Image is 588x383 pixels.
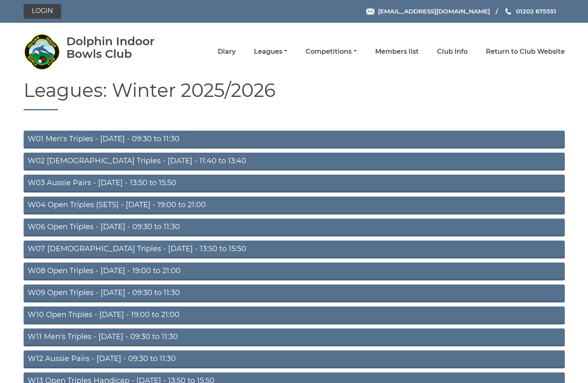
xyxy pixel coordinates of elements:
[24,197,565,214] a: W04 Open Triples (SETS) - [DATE] - 19:00 to 21:00
[24,80,565,110] h1: Leagues: Winter 2025/2026
[24,263,565,280] a: W08 Open Triples - [DATE] - 19:00 to 21:00
[366,9,374,15] img: Email
[24,4,61,19] a: Login
[306,47,356,56] a: Competitions
[24,131,565,149] a: W01 Men's Triples - [DATE] - 09:30 to 11:30
[24,175,565,193] a: W03 Aussie Pairs - [DATE] - 13:50 to 15:50
[486,47,565,56] a: Return to Club Website
[378,7,490,15] span: [EMAIL_ADDRESS][DOMAIN_NAME]
[24,219,565,236] a: W06 Open Triples - [DATE] - 09:30 to 11:30
[375,47,419,56] a: Members list
[24,306,565,324] a: W10 Open Triples - [DATE] - 19:00 to 21:00
[24,285,565,302] a: W09 Open Triples - [DATE] - 09:30 to 11:30
[505,8,511,15] img: Phone us
[366,7,490,16] a: Email [EMAIL_ADDRESS][DOMAIN_NAME]
[24,350,565,368] a: W12 Aussie Pairs - [DATE] - 09:30 to 11:30
[24,241,565,258] a: W07 [DEMOGRAPHIC_DATA] Triples - [DATE] - 13:50 to 15:50
[218,47,236,56] a: Diary
[254,47,287,56] a: Leagues
[66,35,178,60] div: Dolphin Indoor Bowls Club
[504,7,556,16] a: Phone us 01202 675551
[516,7,556,15] span: 01202 675551
[24,153,565,171] a: W02 [DEMOGRAPHIC_DATA] Triples - [DATE] - 11:40 to 13:40
[437,47,468,56] a: Club Info
[24,33,60,70] img: Dolphin Indoor Bowls Club
[24,328,565,346] a: W11 Men's Triples - [DATE] - 09:30 to 11:30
